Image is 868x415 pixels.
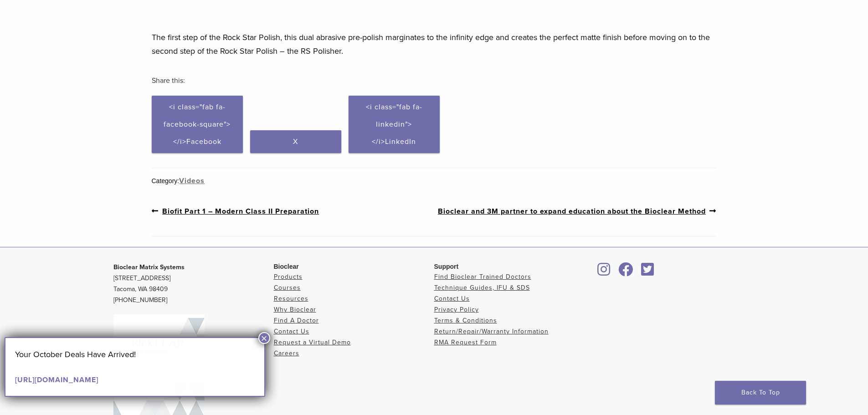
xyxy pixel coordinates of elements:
a: Find A Doctor [274,317,319,324]
a: X [250,130,341,153]
a: Back To Top [715,381,806,405]
a: Videos [179,176,205,185]
a: Bioclear [595,268,614,277]
a: [URL][DOMAIN_NAME] [15,375,98,384]
a: Technique Guides, IFU & SDS [434,284,530,292]
a: Why Bioclear [274,306,316,313]
a: Bioclear [638,268,657,277]
a: Courses [274,284,301,292]
span: Support [434,263,459,270]
a: RMA Request Form [434,338,497,346]
span: <i class="fab fa-linkedin"></i>LinkedIn [366,102,422,146]
a: Bioclear and 3M partner to expand education about the Bioclear Method [438,205,717,217]
a: Contact Us [434,295,470,302]
a: Products [274,273,303,281]
div: Category: [152,175,717,186]
a: Resources [274,295,308,302]
p: The first step of the Rock Star Polish, this dual abrasive pre-polish marginates to the infinity ... [152,31,717,58]
button: Close [258,332,270,344]
span: Bioclear [274,263,299,270]
strong: Bioclear Matrix Systems [113,263,185,271]
a: Careers [274,349,299,357]
span: <i class="fab fa-facebook-square"></i>Facebook [164,102,231,146]
nav: Post Navigation [152,186,717,236]
h3: Share this: [152,70,717,92]
a: Bioclear [616,268,637,277]
a: Request a Virtual Demo [274,338,351,346]
a: Find Bioclear Trained Doctors [434,273,531,281]
a: Biofit Part 1 – Modern Class II Preparation [152,205,319,217]
a: Return/Repair/Warranty Information [434,328,549,335]
p: [STREET_ADDRESS] Tacoma, WA 98409 [PHONE_NUMBER] [113,262,274,306]
a: Terms & Conditions [434,317,497,324]
p: Your October Deals Have Arrived! [15,348,255,361]
a: Privacy Policy [434,306,479,313]
a: <i class="fab fa-linkedin"></i>LinkedIn [349,96,440,153]
a: <i class="fab fa-facebook-square"></i>Facebook [152,96,243,153]
a: Contact Us [274,328,309,335]
span: X [293,137,298,146]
